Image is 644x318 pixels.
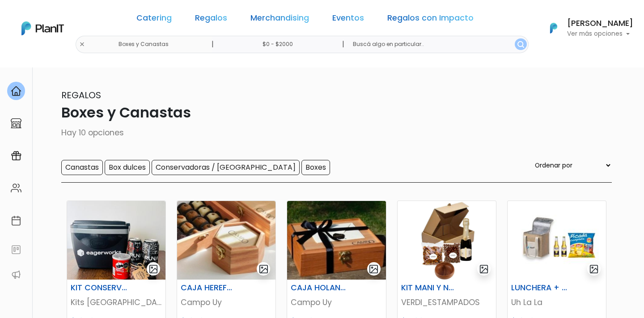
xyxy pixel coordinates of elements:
[152,160,300,175] input: Conservadoras / [GEOGRAPHIC_DATA]
[396,283,464,293] h6: KIT MANI Y NUECES
[195,14,227,25] a: Regalos
[387,14,474,25] a: Regalos con Impacto
[517,41,524,48] img: search_button-432b6d5273f82d61273b3651a40e1bd1b912527efae98b1b7a1b2c0702e16a8d.svg
[287,201,386,280] img: thumb_626621DF-9800-4C60-9846-0AC50DD9F74D.jpeg
[105,160,150,175] input: Box dulces
[342,39,344,50] p: |
[148,264,159,274] img: gallery-light
[401,297,492,308] p: VERDI_ESTAMPADOS
[11,244,21,255] img: feedback-78b5a0c8f98aac82b08bfc38622c3050aee476f2c9584af64705fc4e61158814.svg
[369,264,379,274] img: gallery-light
[181,297,272,308] p: Campo Uy
[32,127,612,138] p: Hay 10 opciones
[11,86,21,96] img: home-e721727adea9d79c4d83392d1f703f7f8bce08238fde08b1acbfd93340b81755.svg
[544,18,563,38] img: PlanIt Logo
[332,14,364,25] a: Eventos
[65,283,133,293] h6: KIT CONSERVADORA
[212,39,214,50] p: |
[11,151,21,161] img: campaigns-02234683943229c281be62815700db0a1741e53638e28bf9629b52c665b00959.svg
[258,264,269,274] img: gallery-light
[32,102,612,123] p: Boxes y Canastas
[250,14,309,25] a: Merchandising
[11,183,21,193] img: people-662611757002400ad9ed0e3c099ab2801c6687ba6c219adb57efc949bc21e19d.svg
[11,269,21,280] img: partners-52edf745621dab592f3b2c58e3bca9d71375a7ef29c3b500c9f145b62cc070d4.svg
[32,88,612,102] p: Regalos
[79,42,85,47] img: close-6986928ebcb1d6c9903e3b54e860dbc4d054630f23adef3a32610726dff6a82b.svg
[21,21,64,35] img: PlanIt Logo
[301,160,330,175] input: Boxes
[589,264,599,274] img: gallery-light
[567,20,633,28] h6: [PERSON_NAME]
[175,283,243,293] h6: CAJA HEREFORD
[508,201,606,280] img: thumb_BASF.jpg
[479,264,489,274] img: gallery-light
[61,160,103,175] input: Canastas
[11,215,21,226] img: calendar-87d922413cdce8b2cf7b7f5f62616a5cf9e4887200fb71536465627b3292af00.svg
[511,297,602,308] p: Uh La La
[506,283,574,293] h6: LUNCHERA + PICADA
[71,297,162,308] p: Kits [GEOGRAPHIC_DATA]
[398,201,496,280] img: thumb_Dise%C3%B1o_sin_t%C3%ADtulo_-_2024-11-19T125509.198.png
[11,118,21,129] img: marketplace-4ceaa7011d94191e9ded77b95e3339b90024bf715f7c57f8cf31f2d8c509eaba.svg
[538,17,633,40] button: PlanIt Logo [PERSON_NAME] Ver más opciones
[567,31,633,37] p: Ver más opciones
[285,283,353,293] h6: CAJA HOLANDO
[291,297,382,308] p: Campo Uy
[346,36,529,53] input: Buscá algo en particular..
[136,14,172,25] a: Catering
[177,201,275,280] img: thumb_C843F85B-81AD-4E98-913E-C4BCC45CF65E.jpeg
[67,201,165,280] img: thumb_PHOTO-2024-03-26-08-59-59_2.jpg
